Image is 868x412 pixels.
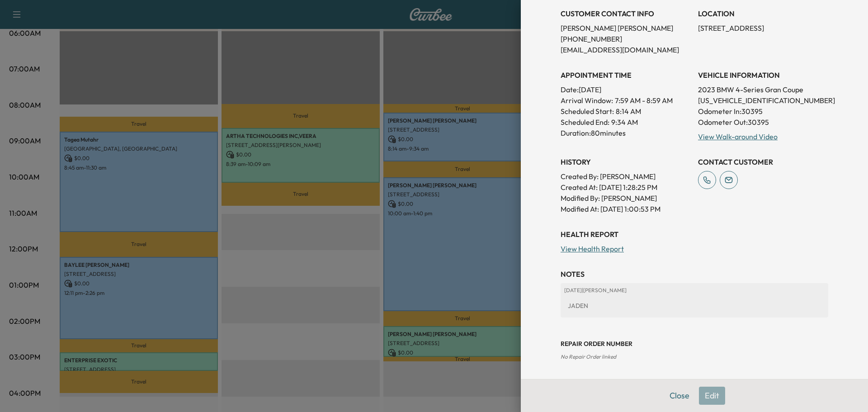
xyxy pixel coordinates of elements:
h3: NOTES [561,269,828,279]
p: Arrival Window: [561,95,691,106]
p: Odometer Out: 30395 [698,117,828,128]
p: Date: [DATE] [561,84,691,95]
p: Created By : [PERSON_NAME] [561,171,691,182]
a: View Walk-around Video [698,132,778,141]
span: 7:59 AM - 8:59 AM [615,95,673,106]
button: Close [664,387,695,405]
div: JADEN [564,298,825,314]
p: [STREET_ADDRESS] [698,23,828,33]
a: View Health Report [561,244,624,253]
h3: Health Report [561,229,828,240]
span: No Repair Order linked [561,353,616,360]
p: 9:34 AM [611,117,638,128]
p: Odometer In: 30395 [698,106,828,117]
h3: Repair Order number [561,339,828,348]
p: [PHONE_NUMBER] [561,33,691,44]
p: [US_VEHICLE_IDENTIFICATION_NUMBER] [698,95,828,106]
h3: CONTACT CUSTOMER [698,156,828,167]
h3: APPOINTMENT TIME [561,70,691,81]
h3: CUSTOMER CONTACT INFO [561,8,691,19]
p: [EMAIL_ADDRESS][DOMAIN_NAME] [561,44,691,55]
p: Duration: 80 minutes [561,128,691,138]
h3: History [561,156,691,167]
p: 8:14 AM [616,106,641,117]
p: Scheduled End: [561,117,609,128]
p: 2023 BMW 4-Series Gran Coupe [698,84,828,95]
p: Created At : [DATE] 1:28:25 PM [561,182,691,193]
p: [PERSON_NAME] [PERSON_NAME] [561,23,691,33]
h3: LOCATION [698,8,828,19]
p: [DATE] | [PERSON_NAME] [564,287,825,294]
p: Scheduled Start: [561,106,614,117]
p: Modified At : [DATE] 1:00:53 PM [561,204,691,214]
h3: VEHICLE INFORMATION [698,70,828,81]
p: Modified By : [PERSON_NAME] [561,193,691,204]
